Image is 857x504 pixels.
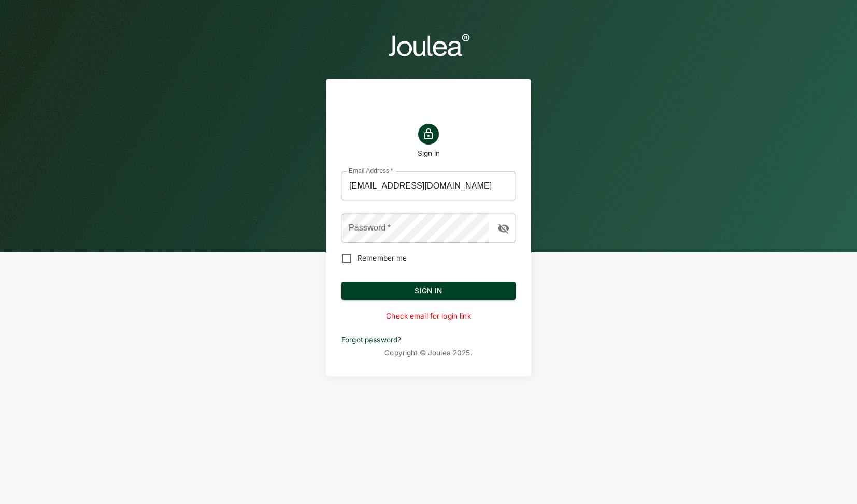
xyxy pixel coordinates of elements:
a: Forgot password? [341,336,401,344]
h1: Sign in [418,149,440,158]
p: Check email for login link [341,311,516,321]
span: Remember me [358,253,407,263]
p: Copyright © Joulea 2025 . [341,348,516,358]
button: Sign In [341,282,516,300]
img: logo [387,31,470,58]
label: Email Address [349,166,393,175]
